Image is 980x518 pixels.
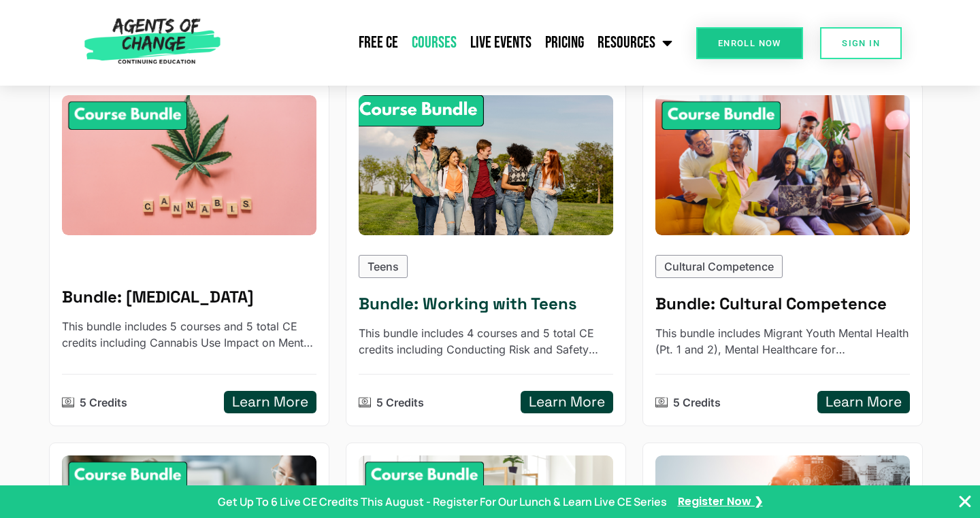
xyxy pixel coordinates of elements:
span: SIGN IN [842,39,880,48]
a: Register Now ❯ [678,494,763,509]
a: Live Events [463,26,538,60]
h5: Learn More [232,394,308,411]
p: 5 Credits [376,394,424,411]
h5: Bundle: Working with Teens [359,294,613,314]
a: Cannabis Use Disorder - 5 CE Credit BundleBundle: [MEDICAL_DATA]This bundle includes 5 courses an... [49,82,329,426]
p: 5 Credits [673,394,721,411]
p: Get Up To 6 Live CE Credits This August - Register For Our Lunch & Learn Live CE Series [218,494,667,510]
a: SIGN IN [820,27,902,59]
p: Teens [367,258,399,275]
h5: Learn More [826,394,902,411]
img: Working with Teens - 5 Credit CE Bundle [346,88,625,242]
h5: Bundle: Cultural Competence [655,294,910,314]
a: Resources [591,26,679,60]
a: Courses [405,26,463,60]
a: Working with Teens - 5 Credit CE BundleTeens Bundle: Working with TeensThis bundle includes 4 cou... [346,82,626,426]
img: Cultural Competence - 5 Credit CE Bundle [655,95,910,236]
h5: Bundle: Cannabis Use Disorder [62,288,316,307]
button: Close Banner [957,494,973,510]
p: This bundle includes Migrant Youth Mental Health (Pt. 1 and 2), Mental Healthcare for Latinos, Na... [655,325,910,358]
div: Working with Teens - 5 Credit CE Bundle [359,95,613,236]
a: Enroll Now [696,27,803,59]
p: Cultural Competence [664,258,774,275]
p: This bundle includes 5 courses and 5 total CE credits including Cannabis Use Impact on Mental Hea... [62,318,316,351]
img: Cannabis Use Disorder - 5 CE Credit Bundle [62,95,316,236]
p: 5 Credits [80,394,127,411]
a: Free CE [352,26,405,60]
span: Enroll Now [718,39,781,48]
a: Cultural Competence - 5 Credit CE BundleCultural Competence Bundle: Cultural CompetenceThis bundl... [642,82,923,426]
p: This bundle includes 4 courses and 5 total CE credits including Conducting Risk and Safety Assess... [359,325,613,358]
h5: Learn More [529,394,605,411]
nav: Menu [227,26,680,60]
a: Pricing [538,26,591,60]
